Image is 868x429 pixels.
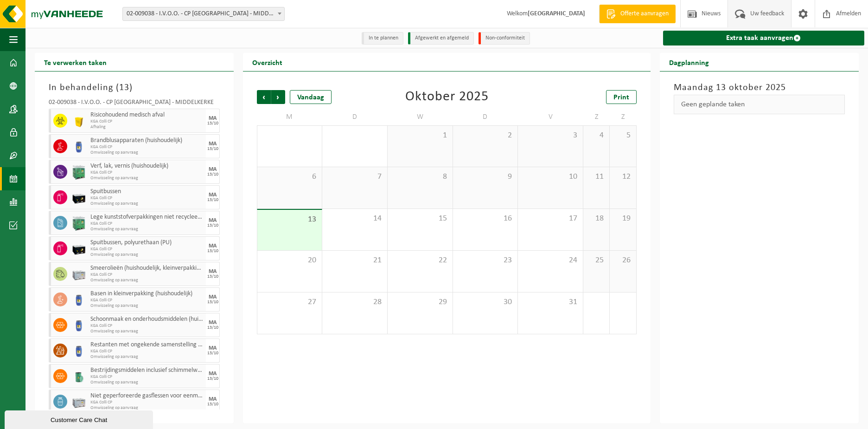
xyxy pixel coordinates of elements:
[123,7,284,20] span: 02-009038 - I.V.O.O. - CP MIDDELKERKE - MIDDELKERKE
[5,409,155,429] iframe: chat widget
[90,374,204,380] span: KGA Colli CP
[90,144,204,150] span: KGA Colli CP
[207,300,218,305] div: 13/10
[290,90,332,104] div: Vandaag
[392,172,448,182] span: 8
[90,214,204,221] span: Lege kunststofverpakkingen niet recycleerbaar
[392,255,448,266] span: 22
[523,214,578,224] span: 17
[453,109,518,125] td: D
[209,269,217,274] div: MA
[90,278,204,283] span: Omwisseling op aanvraag
[207,377,218,381] div: 13/10
[458,214,513,224] span: 16
[388,109,453,125] td: W
[674,95,845,114] div: Geen geplande taken
[405,90,489,104] div: Oktober 2025
[528,10,585,17] strong: [GEOGRAPHIC_DATA]
[243,53,292,71] h2: Overzicht
[207,198,218,202] div: 13/10
[90,290,204,298] span: Basen in kleinverpakking (huishoudelijk)
[523,297,578,307] span: 31
[663,31,864,45] a: Extra taak aanvragen
[613,94,629,101] span: Print
[583,109,610,125] td: Z
[90,392,204,400] span: Niet geperforeerde gasflessen voor eenmalig gebruik (huishoudelijk)
[72,292,86,306] img: PB-OT-0120-HPE-00-02
[209,396,217,402] div: MA
[458,297,513,307] span: 30
[588,255,605,266] span: 25
[209,371,217,377] div: MA
[518,109,583,125] td: V
[90,405,204,411] span: Omwisseling op aanvraag
[90,329,204,334] span: Omwisseling op aanvraag
[35,53,116,71] h2: Te verwerken taken
[72,114,86,128] img: LP-SB-00050-HPE-22
[362,32,403,45] li: In te plannen
[209,294,217,300] div: MA
[90,316,204,323] span: Schoonmaak en onderhoudsmiddelen (huishoudelijk)
[90,227,204,232] span: Omwisseling op aanvraag
[90,119,204,124] span: KGA Colli CP
[262,172,317,182] span: 6
[90,349,204,354] span: KGA Colli CP
[90,239,204,247] span: Spuitbussen, polyurethaan (PU)
[72,267,86,281] img: PB-LB-0680-HPE-GY-11
[479,32,530,45] li: Non-conformiteit
[606,90,637,104] a: Print
[209,320,217,325] div: MA
[207,223,218,228] div: 13/10
[72,190,86,204] img: PB-LB-0680-HPE-BK-11
[207,325,218,330] div: 13/10
[614,214,631,224] span: 19
[599,5,676,23] a: Offerte aanvragen
[90,265,204,272] span: Smeerolieën (huishoudelijk, kleinverpakking)
[614,255,631,266] span: 26
[90,323,204,329] span: KGA Colli CP
[90,298,204,303] span: KGA Colli CP
[257,109,322,125] td: M
[618,9,671,19] span: Offerte aanvragen
[90,150,204,156] span: Omwisseling op aanvraag
[90,303,204,309] span: Omwisseling op aanvraag
[90,252,204,258] span: Omwisseling op aanvraag
[271,90,285,104] span: Volgende
[90,195,204,201] span: KGA Colli CP
[90,162,204,170] span: Verf, lak, vernis (huishoudelijk)
[262,214,317,225] span: 13
[72,395,86,409] img: PB-LB-0680-HPE-GY-11
[90,354,204,360] span: Omwisseling op aanvraag
[207,147,218,151] div: 13/10
[257,90,271,104] span: Vorige
[458,130,513,141] span: 2
[614,172,631,182] span: 12
[90,380,204,385] span: Omwisseling op aanvraag
[207,249,218,253] div: 13/10
[392,130,448,141] span: 1
[327,172,383,182] span: 7
[207,274,218,279] div: 13/10
[72,318,86,332] img: PB-OT-0120-HPE-00-02
[90,111,204,119] span: Risicohoudend medisch afval
[327,297,383,307] span: 28
[327,214,383,224] span: 14
[660,53,718,71] h2: Dagplanning
[207,351,218,356] div: 13/10
[90,170,204,175] span: KGA Colli CP
[209,141,217,147] div: MA
[392,214,448,224] span: 15
[72,369,86,383] img: PB-OT-0200-MET-00-02
[523,255,578,266] span: 24
[322,109,388,125] td: D
[588,214,605,224] span: 18
[614,130,631,141] span: 5
[90,175,204,181] span: Omwisseling op aanvraag
[588,130,605,141] span: 4
[90,400,204,405] span: KGA Colli CP
[209,218,217,223] div: MA
[72,139,86,153] img: PB-OT-0120-HPE-00-02
[90,137,204,144] span: Brandblusapparaten (huishoudelijk)
[207,402,218,407] div: 13/10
